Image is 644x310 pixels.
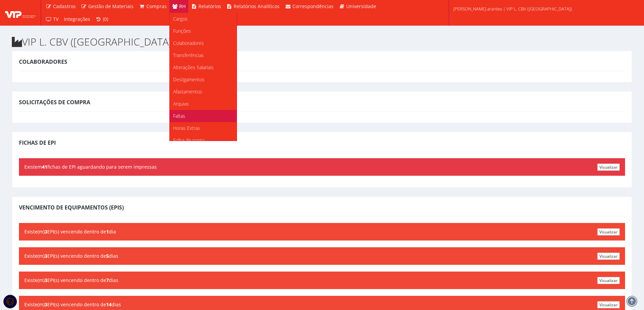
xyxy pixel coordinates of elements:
a: Alterações Salariais [170,61,237,74]
span: Universidade [346,3,376,9]
a: Afastamentos [170,86,237,98]
span: Arquivo [173,101,189,107]
span: Colaboradores [19,58,67,65]
a: Visualizar [597,301,620,308]
a: Colaboradores [170,37,237,49]
a: Funções [170,25,237,37]
span: Gestão de Materiais [88,3,134,9]
b: 3 [45,228,47,235]
span: Horas Extras [173,125,200,131]
a: Faltas [170,110,237,122]
a: (0) [93,13,111,26]
b: 7 [106,277,109,283]
b: 3 [45,253,47,259]
b: 3 [45,277,47,283]
span: Afastamentos [173,88,202,95]
b: 41 [42,164,47,170]
span: Funções [173,28,191,34]
a: Desligamentos [170,74,237,86]
b: 1 [106,228,109,235]
span: Fichas de EPI [19,139,56,146]
span: Transferências [173,52,204,58]
div: Existe(m) EPI(s) vencendo dentro de dias [19,272,625,289]
a: TV [43,13,61,26]
b: 14 [106,301,112,308]
span: Solicitações de Compra [19,98,90,106]
span: Desligamentos [173,76,205,83]
span: Relatórios Analíticos [234,3,280,9]
span: (0) [103,16,108,22]
div: Existem fichas de EPI aguardando para serem impressas [19,158,625,176]
a: Visualizar [597,228,620,235]
a: Integrações [61,13,93,26]
a: Transferências [170,49,237,61]
b: 5 [106,253,109,259]
a: Cargos [170,13,237,25]
span: Correspondências [292,3,334,9]
img: logo [5,8,35,18]
div: Existe(m) EPI(s) vencendo dentro de dia [19,223,625,241]
span: Vencimento de Equipamentos (EPIs) [19,204,124,211]
span: RH [179,3,186,9]
span: Faltas [173,113,185,119]
a: Visualizar [597,164,620,171]
a: Folha de ponto [170,134,237,146]
b: 3 [45,301,47,308]
span: Integrações [64,16,90,22]
span: Colaboradores [173,40,204,46]
span: Folha de ponto [173,137,205,143]
h2: VIP L. CBV ([GEOGRAPHIC_DATA]) [12,36,632,47]
span: Cadastros [53,3,76,9]
span: Relatórios [198,3,221,9]
a: Visualizar [597,277,620,284]
span: Alterações Salariais [173,64,214,71]
a: Visualizar [597,253,620,260]
span: Cargos [173,16,188,22]
span: Compras [146,3,167,9]
a: Horas Extras [170,122,237,134]
a: Arquivo [170,98,237,110]
div: Existe(m) EPI(s) vencendo dentro de dias [19,247,625,265]
span: [PERSON_NAME].arantes | VIP L. CBV ([GEOGRAPHIC_DATA]) [453,5,572,12]
span: TV [53,16,58,22]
